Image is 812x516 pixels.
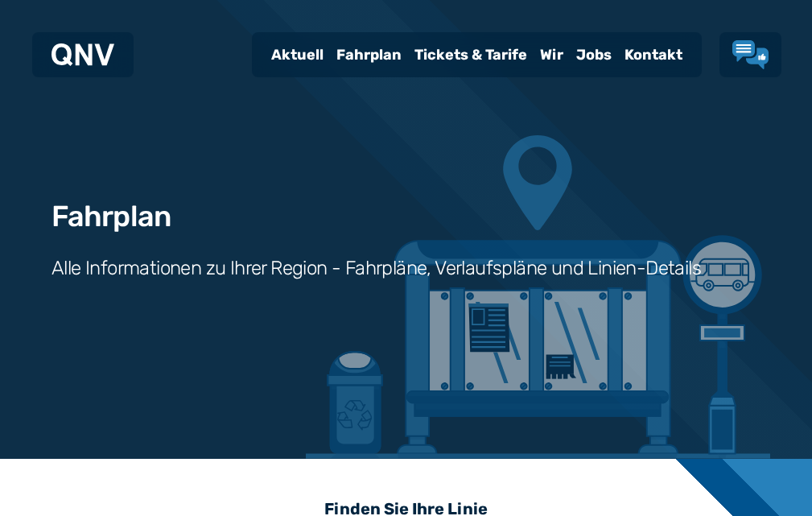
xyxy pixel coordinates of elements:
[330,34,408,76] a: Fahrplan
[52,200,171,233] h1: Fahrplan
[570,34,618,76] a: Jobs
[265,34,330,76] a: Aktuell
[52,43,114,66] img: QNV Logo
[52,255,701,281] h3: Alle Informationen zu Ihrer Region - Fahrpläne, Verlaufspläne und Linien-Details
[52,39,114,71] a: QNV Logo
[618,34,689,76] a: Kontakt
[732,40,769,69] a: Lob & Kritik
[534,34,570,76] a: Wir
[408,34,534,76] a: Tickets & Tarife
